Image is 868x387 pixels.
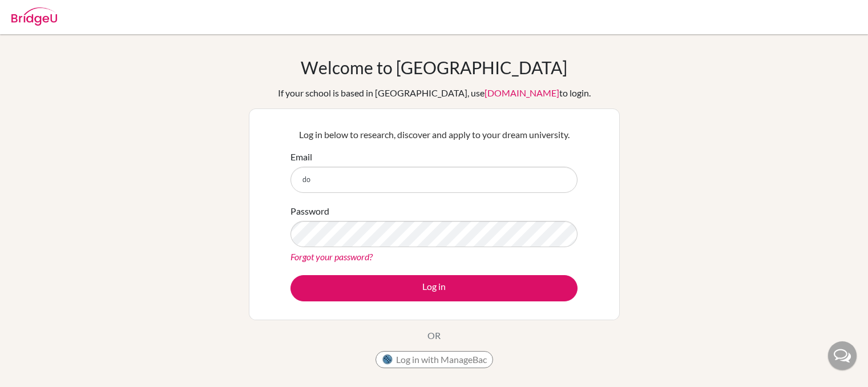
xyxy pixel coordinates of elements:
div: If your school is based in [GEOGRAPHIC_DATA], use to login. [278,86,591,100]
label: Password [290,204,329,218]
label: Email [290,150,312,164]
a: Forgot your password? [290,251,373,262]
img: Bridge-U [11,7,57,26]
button: Log in with ManageBac [376,351,493,368]
button: Log in [290,275,578,301]
a: [DOMAIN_NAME] [485,87,559,98]
h1: Welcome to [GEOGRAPHIC_DATA] [301,57,567,78]
p: OR [427,329,441,342]
p: Log in below to research, discover and apply to your dream university. [290,128,578,142]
